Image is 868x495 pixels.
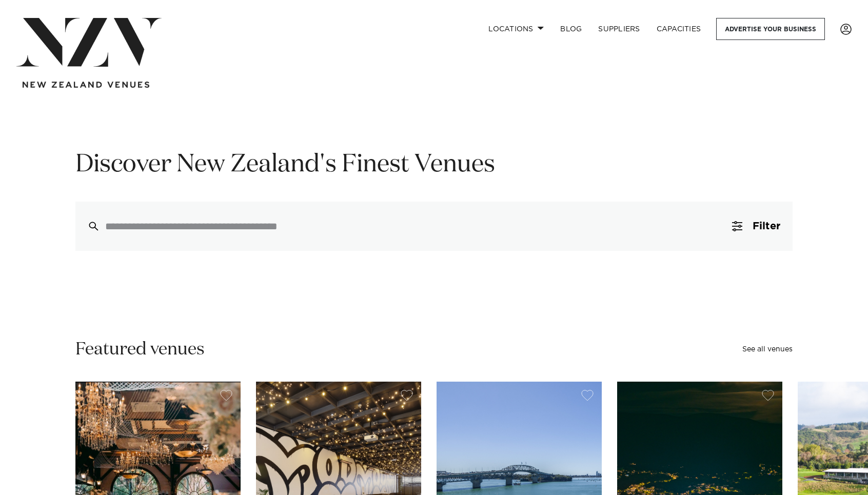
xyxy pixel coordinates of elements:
a: BLOG [552,18,590,40]
a: Advertise your business [716,18,825,40]
a: SUPPLIERS [590,18,648,40]
a: Locations [480,18,552,40]
a: See all venues [742,346,793,353]
span: Filter [753,221,780,231]
button: Filter [720,202,793,251]
h1: Discover New Zealand's Finest Venues [75,149,793,181]
h2: Featured venues [75,338,205,361]
img: new-zealand-venues-text.png [23,82,149,88]
img: nzv-logo.png [16,18,162,67]
a: Capacities [648,18,709,40]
